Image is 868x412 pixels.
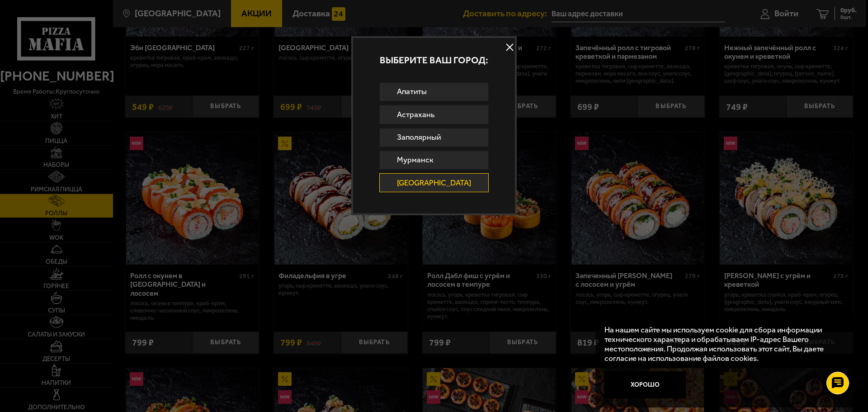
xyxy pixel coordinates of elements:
a: Заполярный [379,128,489,147]
button: Хорошо [604,371,686,398]
p: Выберите ваш город: [353,55,515,65]
p: На нашем сайте мы используем cookie для сбора информации технического характера и обрабатываем IP... [604,325,841,363]
a: [GEOGRAPHIC_DATA] [379,173,489,192]
a: Астрахань [379,105,489,124]
a: Апатиты [379,82,489,101]
a: Мурманск [379,151,489,170]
